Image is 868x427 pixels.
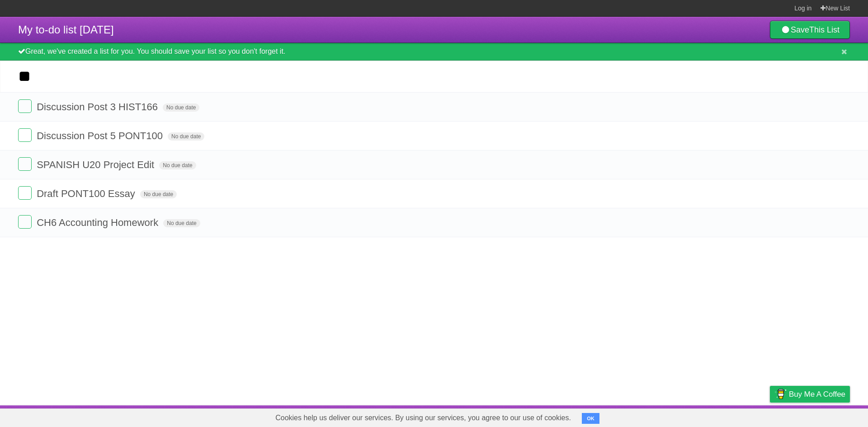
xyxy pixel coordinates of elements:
[679,408,716,425] a: Developers
[37,101,160,113] span: Discussion Post 3 HIST166
[266,409,580,427] span: Cookies help us deliver our services. By using our services, you agree to our use of cookies.
[140,190,177,198] span: No due date
[37,130,165,141] span: Discussion Post 5 PONT100
[809,25,840,34] b: This List
[789,386,845,402] span: Buy me a coffee
[770,21,850,39] a: SaveThis List
[727,408,747,425] a: Terms
[18,128,32,142] label: Done
[18,23,114,36] span: My to-do list [DATE]
[168,132,204,141] span: No due date
[37,159,156,170] span: SPANISH U20 Project Edit
[758,408,782,425] a: Privacy
[159,161,196,169] span: No due date
[163,219,200,227] span: No due date
[18,157,32,171] label: Done
[37,217,160,228] span: CH6 Accounting Homework
[18,186,32,200] label: Done
[18,215,32,229] label: Done
[163,103,199,112] span: No due date
[770,386,850,403] a: Buy me a coffee
[793,408,850,425] a: Suggest a feature
[18,99,32,113] label: Done
[650,408,669,425] a: About
[582,413,599,424] button: OK
[774,386,787,402] img: Buy me a coffee
[37,188,137,199] span: Draft PONT100 Essay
